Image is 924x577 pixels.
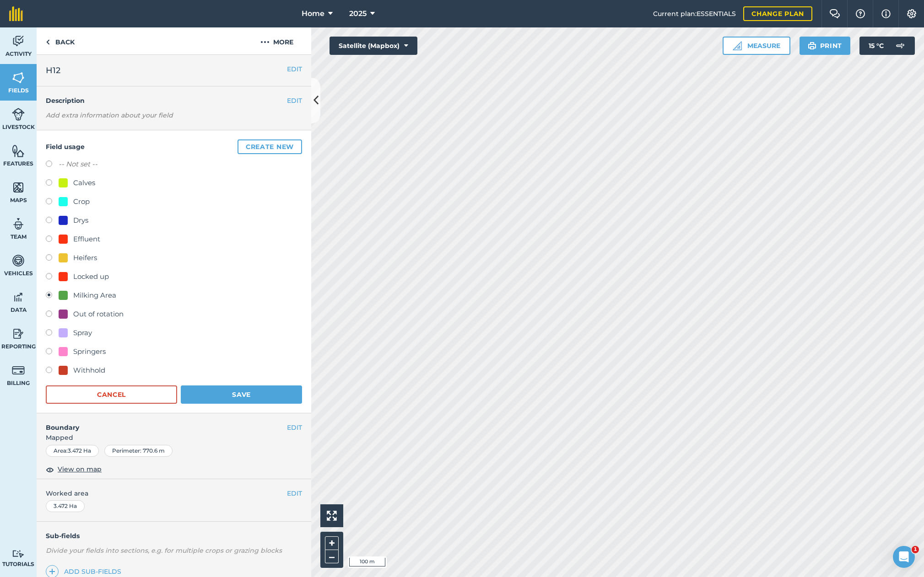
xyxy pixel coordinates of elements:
img: svg+xml;base64,PD94bWwgdmVyc2lvbj0iMS4wIiBlbmNvZGluZz0idXRmLTgiPz4KPCEtLSBHZW5lcmF0b3I6IEFkb2JlIE... [12,327,25,341]
div: Out of rotation [73,309,124,320]
div: Area : 3.472 Ha [46,445,99,457]
em: Add extra information about your field [46,111,173,119]
img: svg+xml;base64,PD94bWwgdmVyc2lvbj0iMS4wIiBlbmNvZGluZz0idXRmLTgiPz4KPCEtLSBHZW5lcmF0b3I6IEFkb2JlIE... [12,34,25,48]
h4: Description [46,96,302,106]
img: svg+xml;base64,PD94bWwgdmVyc2lvbj0iMS4wIiBlbmNvZGluZz0idXRmLTgiPz4KPCEtLSBHZW5lcmF0b3I6IEFkb2JlIE... [12,290,25,304]
div: 3.472 Ha [46,500,85,512]
span: Mapped [37,433,311,443]
img: svg+xml;base64,PD94bWwgdmVyc2lvbj0iMS4wIiBlbmNvZGluZz0idXRmLTgiPz4KPCEtLSBHZW5lcmF0b3I6IEFkb2JlIE... [12,550,25,558]
div: Springers [73,346,106,357]
button: Measure [723,37,790,55]
div: Heifers [73,252,97,263]
button: EDIT [287,422,302,433]
button: EDIT [287,488,302,498]
span: Home [302,8,324,19]
button: EDIT [287,64,302,74]
img: A cog icon [906,9,917,18]
img: svg+xml;base64,PHN2ZyB4bWxucz0iaHR0cDovL3d3dy53My5vcmcvMjAwMC9zdmciIHdpZHRoPSIxNCIgaGVpZ2h0PSIyNC... [49,566,55,577]
div: Withhold [73,365,105,376]
button: Save [181,385,302,404]
div: Perimeter : 770.6 m [104,445,173,457]
a: Change plan [743,6,812,21]
img: Two speech bubbles overlapping with the left bubble in the forefront [829,9,840,18]
img: Ruler icon [733,41,742,50]
span: Worked area [46,488,302,498]
span: 2025 [349,8,367,19]
button: More [243,27,311,54]
img: svg+xml;base64,PHN2ZyB4bWxucz0iaHR0cDovL3d3dy53My5vcmcvMjAwMC9zdmciIHdpZHRoPSI1NiIgaGVpZ2h0PSI2MC... [12,144,25,158]
span: H12 [46,64,60,77]
h4: Field usage [46,139,302,154]
div: Effluent [73,234,100,245]
button: Satellite (Mapbox) [330,37,417,55]
span: 1 [912,546,919,553]
button: Print [800,37,851,55]
label: -- Not set -- [59,159,97,170]
img: svg+xml;base64,PD94bWwgdmVyc2lvbj0iMS4wIiBlbmNvZGluZz0idXRmLTgiPz4KPCEtLSBHZW5lcmF0b3I6IEFkb2JlIE... [12,107,25,121]
img: svg+xml;base64,PD94bWwgdmVyc2lvbj0iMS4wIiBlbmNvZGluZz0idXRmLTgiPz4KPCEtLSBHZW5lcmF0b3I6IEFkb2JlIE... [12,363,25,377]
img: svg+xml;base64,PHN2ZyB4bWxucz0iaHR0cDovL3d3dy53My5vcmcvMjAwMC9zdmciIHdpZHRoPSI1NiIgaGVpZ2h0PSI2MC... [12,181,25,194]
img: svg+xml;base64,PHN2ZyB4bWxucz0iaHR0cDovL3d3dy53My5vcmcvMjAwMC9zdmciIHdpZHRoPSI5IiBoZWlnaHQ9IjI0Ii... [46,37,50,48]
img: svg+xml;base64,PD94bWwgdmVyc2lvbj0iMS4wIiBlbmNvZGluZz0idXRmLTgiPz4KPCEtLSBHZW5lcmF0b3I6IEFkb2JlIE... [891,37,909,55]
img: svg+xml;base64,PHN2ZyB4bWxucz0iaHR0cDovL3d3dy53My5vcmcvMjAwMC9zdmciIHdpZHRoPSI1NiIgaGVpZ2h0PSI2MC... [12,71,25,85]
img: Four arrows, one pointing top left, one top right, one bottom right and the last bottom left [327,511,337,521]
h4: Sub-fields [37,531,311,541]
button: – [325,550,339,563]
img: fieldmargin Logo [9,6,23,21]
h4: Boundary [37,413,287,433]
div: Crop [73,196,90,207]
button: Cancel [46,385,177,404]
span: Current plan : ESSENTIALS [653,9,736,19]
img: svg+xml;base64,PHN2ZyB4bWxucz0iaHR0cDovL3d3dy53My5vcmcvMjAwMC9zdmciIHdpZHRoPSIxOCIgaGVpZ2h0PSIyNC... [46,464,54,475]
a: Back [37,27,84,54]
div: Calves [73,177,95,188]
em: Divide your fields into sections, e.g. for multiple crops or grazing blocks [46,546,282,555]
div: Locked up [73,271,109,282]
button: 15 °C [859,37,915,55]
div: Drys [73,215,88,226]
button: Create new [238,139,302,154]
iframe: Intercom live chat [893,546,915,568]
img: A question mark icon [855,9,866,18]
img: svg+xml;base64,PD94bWwgdmVyc2lvbj0iMS4wIiBlbmNvZGluZz0idXRmLTgiPz4KPCEtLSBHZW5lcmF0b3I6IEFkb2JlIE... [12,217,25,231]
img: svg+xml;base64,PHN2ZyB4bWxucz0iaHR0cDovL3d3dy53My5vcmcvMjAwMC9zdmciIHdpZHRoPSIxOSIgaGVpZ2h0PSIyNC... [808,40,816,51]
span: View on map [58,464,102,474]
div: Milking Area [73,290,116,301]
button: View on map [46,464,102,475]
img: svg+xml;base64,PHN2ZyB4bWxucz0iaHR0cDovL3d3dy53My5vcmcvMjAwMC9zdmciIHdpZHRoPSIyMCIgaGVpZ2h0PSIyNC... [260,37,270,48]
img: svg+xml;base64,PD94bWwgdmVyc2lvbj0iMS4wIiBlbmNvZGluZz0idXRmLTgiPz4KPCEtLSBHZW5lcmF0b3I6IEFkb2JlIE... [12,254,25,267]
div: Spray [73,327,92,338]
button: + [325,536,339,550]
span: 15 ° C [869,37,884,55]
img: svg+xml;base64,PHN2ZyB4bWxucz0iaHR0cDovL3d3dy53My5vcmcvMjAwMC9zdmciIHdpZHRoPSIxNyIgaGVpZ2h0PSIxNy... [881,8,891,19]
button: EDIT [287,96,302,106]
